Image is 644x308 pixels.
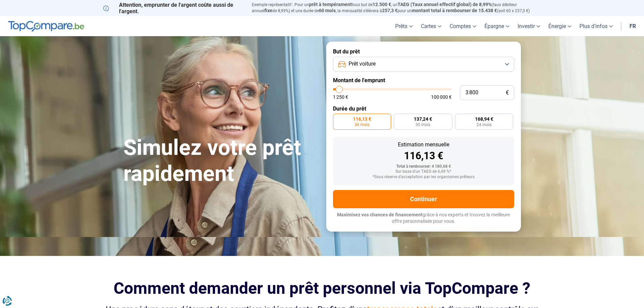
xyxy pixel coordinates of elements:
span: 60 mois [319,8,336,13]
span: 1 250 € [333,95,348,99]
img: TopCompare [8,21,84,32]
span: montant total à rembourser de 15.438 € [412,8,497,13]
p: Exemple représentatif : Pour un tous but de , un (taux débiteur annuel de 8,99%) et une durée de ... [252,2,541,14]
span: € [506,90,509,96]
a: Prêts [391,16,417,36]
span: 24 mois [477,123,492,127]
div: Sur base d'un TAEG de 6,49 %* [338,169,509,174]
div: *Sous réserve d'acceptation par les organismes prêteurs [338,175,509,180]
a: Comptes [446,16,480,36]
span: 100 000 € [431,95,452,99]
p: Attention, emprunter de l'argent coûte aussi de l'argent. [103,2,244,15]
a: fr [625,16,640,36]
h1: Simulez votre prêt rapidement [123,135,318,187]
span: 137,24 € [414,117,432,121]
a: Énergie [544,16,575,36]
p: grâce à nos experts et trouvez la meilleure offre personnalisée pour vous. [333,212,514,225]
div: Total à rembourser: 4 180,68 € [338,164,509,169]
a: Cartes [417,16,446,36]
span: 257,3 € [382,8,398,13]
span: 30 mois [415,123,430,127]
label: Montant de l'emprunt [333,77,514,84]
span: fixe [264,8,272,13]
span: TAEG (Taux annuel effectif global) de 8,99% [398,2,492,7]
a: Investir [514,16,544,36]
span: Maximisez vos chances de financement [337,212,423,217]
label: Durée du prêt [333,105,514,112]
span: Prêt voiture [349,60,376,68]
span: prêt à tempérament [309,2,352,7]
span: 116,13 € [353,117,371,121]
label: But du prêt [333,48,514,55]
div: 116,13 € [338,151,509,161]
span: 168,94 € [475,117,493,121]
button: Prêt voiture [333,57,514,72]
div: Estimation mensuelle [338,142,509,147]
span: 12.500 € [373,2,391,7]
a: Plus d'infos [575,16,617,36]
a: Épargne [480,16,514,36]
button: Continuer [333,190,514,208]
span: 36 mois [355,123,369,127]
h2: Comment demander un prêt personnel via TopCompare ? [103,279,541,298]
